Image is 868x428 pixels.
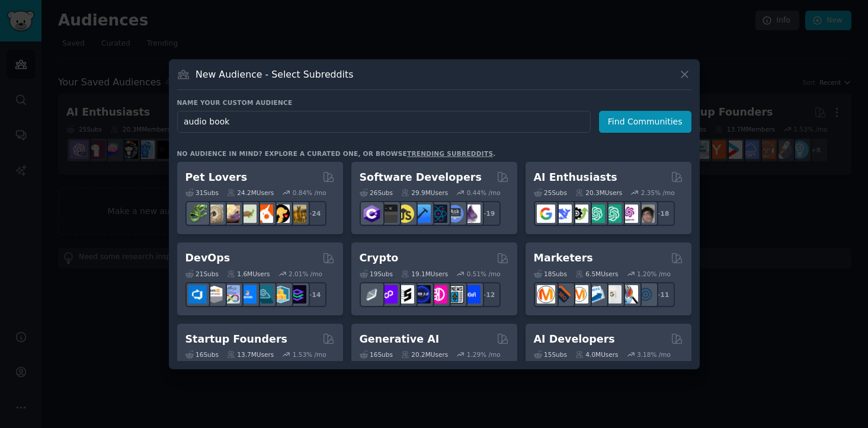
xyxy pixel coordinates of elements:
img: dogbreed [288,205,306,223]
div: + 11 [650,282,675,307]
img: PlatformEngineers [288,285,306,304]
img: ArtificalIntelligence [636,205,655,223]
img: 0xPolygon [379,285,398,304]
a: trending subreddits [407,150,493,157]
img: PetAdvice [271,205,290,223]
img: web3 [412,285,431,304]
div: 13.7M Users [227,350,274,359]
input: Pick a short name, like "Digital Marketers" or "Movie-Goers" [177,111,591,133]
div: 25 Sub s [534,189,567,197]
div: 1.20 % /mo [637,270,671,278]
img: Docker_DevOps [222,285,240,304]
img: elixir [462,205,481,223]
div: 26 Sub s [360,189,393,197]
img: chatgpt_prompts_ [603,205,622,223]
img: googleads [603,285,622,304]
img: chatgpt_promptDesign [587,205,605,223]
img: AskMarketing [570,285,588,304]
div: 20.2M Users [401,350,448,359]
img: AWS_Certified_Experts [205,285,223,304]
h2: AI Enthusiasts [534,170,617,185]
div: 21 Sub s [185,270,219,278]
img: CryptoNews [446,285,464,304]
h2: DevOps [185,251,230,266]
img: AskComputerScience [446,205,464,223]
div: 6.5M Users [575,270,619,278]
div: + 18 [650,201,675,226]
div: No audience in mind? Explore a curated one, or browse . [177,149,496,158]
div: 19.1M Users [401,270,448,278]
div: 1.6M Users [227,270,270,278]
img: Emailmarketing [587,285,605,304]
h3: Name your custom audience [177,98,691,107]
img: OpenAIDev [620,205,638,223]
img: reactnative [429,205,447,223]
div: + 24 [302,201,326,226]
div: 24.2M Users [227,189,274,197]
h2: Marketers [534,251,593,266]
img: cockatiel [255,205,273,223]
img: DevOpsLinks [238,285,257,304]
img: herpetology [188,205,207,223]
div: 0.44 % /mo [467,189,501,197]
h2: Generative AI [360,332,440,347]
div: 15 Sub s [534,350,567,359]
div: + 19 [476,201,501,226]
div: + 12 [476,282,501,307]
div: 1.53 % /mo [293,350,326,359]
div: 29.9M Users [401,189,448,197]
div: 3.18 % /mo [637,350,671,359]
img: AItoolsCatalog [570,205,588,223]
h2: Pet Lovers [185,170,248,185]
img: ethstaker [396,285,414,304]
img: OnlineMarketing [636,285,655,304]
img: platformengineering [255,285,273,304]
img: azuredevops [188,285,207,304]
img: leopardgeckos [222,205,240,223]
h3: New Audience - Select Subreddits [196,68,353,81]
div: 16 Sub s [360,350,393,359]
div: 4.0M Users [575,350,619,359]
img: iOSProgramming [412,205,431,223]
img: software [379,205,398,223]
div: 16 Sub s [185,350,219,359]
img: ballpython [205,205,223,223]
div: 0.84 % /mo [293,189,326,197]
div: 20.3M Users [575,189,622,197]
div: 1.29 % /mo [467,350,501,359]
img: defi_ [462,285,481,304]
img: turtle [238,205,257,223]
button: Find Communities [599,111,691,133]
div: 18 Sub s [534,270,567,278]
div: 2.01 % /mo [289,270,322,278]
img: DeepSeek [553,205,572,223]
h2: Crypto [360,251,399,266]
img: content_marketing [537,285,555,304]
img: csharp [363,205,381,223]
div: 31 Sub s [185,189,219,197]
div: 2.35 % /mo [641,189,675,197]
h2: AI Developers [534,332,615,347]
h2: Startup Founders [185,332,287,347]
div: 0.51 % /mo [467,270,501,278]
img: GoogleGeminiAI [537,205,555,223]
img: aws_cdk [271,285,290,304]
img: ethfinance [363,285,381,304]
img: defiblockchain [429,285,447,304]
img: MarketingResearch [620,285,638,304]
img: bigseo [553,285,572,304]
div: 19 Sub s [360,270,393,278]
img: learnjavascript [396,205,414,223]
div: + 14 [302,282,326,307]
h2: Software Developers [360,170,482,185]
